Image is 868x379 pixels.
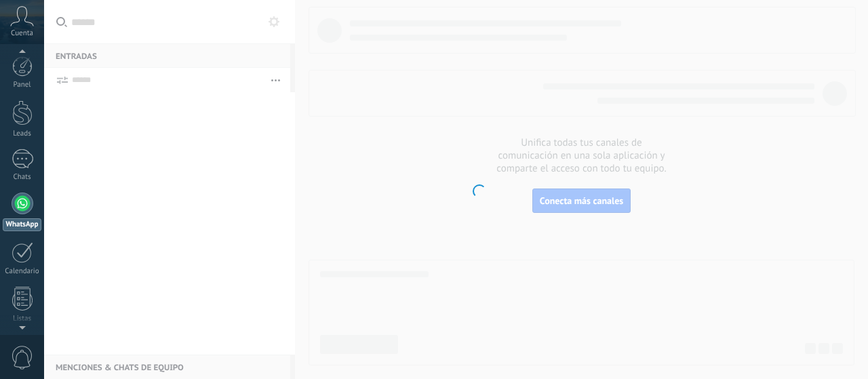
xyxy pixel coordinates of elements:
div: WhatsApp [3,218,41,231]
div: Leads [3,129,42,138]
div: Panel [3,81,42,89]
div: Calendario [3,267,42,276]
div: Chats [3,173,42,182]
span: Cuenta [11,29,33,38]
